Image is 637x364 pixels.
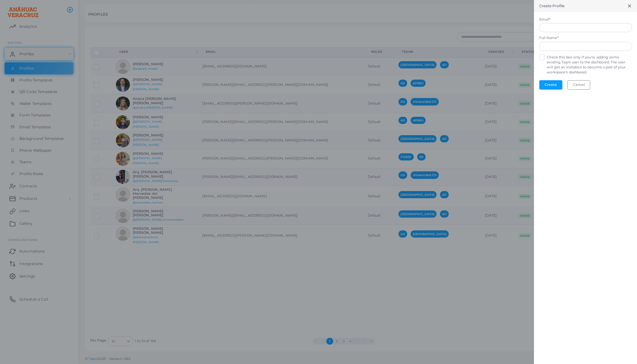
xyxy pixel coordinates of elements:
button: Create [539,80,562,90]
h5: Create Profile [539,4,565,8]
label: Email [539,17,551,22]
button: Cancel [567,80,590,90]
label: Full Name [539,36,559,41]
label: Check this box only if you're adding some existing Tapni user to the dashboard. The user will get... [547,55,632,75]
